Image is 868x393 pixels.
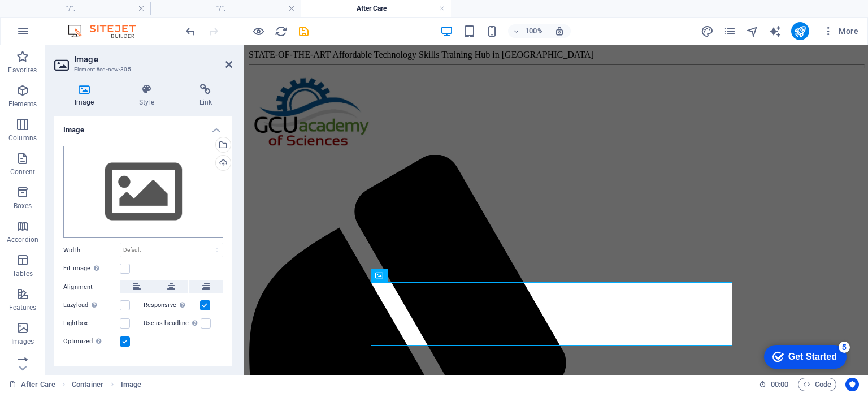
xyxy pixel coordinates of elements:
div: Select files from the file manager, stock photos, or upload file(s) [63,146,223,239]
div: Get Started 5 items remaining, 0% complete [9,6,92,29]
div: 5 [84,2,95,14]
span: : [779,380,780,388]
p: Favorites [8,66,37,75]
i: Design (Ctrl+Alt+Y) [701,25,714,38]
label: Fit image [63,262,120,275]
button: pages [723,24,737,38]
button: save [297,24,310,38]
p: Tables [12,269,33,278]
a: Click to cancel selection. Double-click to open Pages [9,378,55,391]
span: Code [803,378,831,391]
button: navigator [746,24,759,38]
i: Pages (Ctrl+Alt+S) [723,25,736,38]
span: 00 00 [771,378,788,391]
button: Code [798,378,836,391]
span: Click to select. Double-click to edit [121,378,141,391]
p: Columns [8,133,37,142]
i: Publish [793,25,806,38]
label: Optimized [63,335,120,348]
div: Get Started [33,12,82,23]
i: Reload page [275,25,288,38]
i: On resize automatically adjust zoom level to fit chosen device. [554,26,565,36]
nav: breadcrumb [72,378,141,391]
h6: Session time [759,378,789,391]
span: Click to select. Double-click to edit [72,378,103,391]
button: text_generator [769,24,782,38]
label: Use as headline [144,317,201,330]
label: Responsive [144,299,200,312]
button: design [701,24,714,38]
h4: Link [179,84,232,107]
p: Accordion [7,235,38,244]
i: Undo: Add element (Ctrl+Z) [184,25,197,38]
p: Elements [8,100,37,109]
button: reload [274,24,288,38]
p: Boxes [14,201,32,210]
i: Navigator [746,25,759,38]
p: Features [9,303,36,312]
p: Images [11,337,34,346]
button: 100% [508,24,548,38]
button: publish [791,22,809,40]
i: Save (Ctrl+S) [297,25,310,38]
label: Lazyload [63,299,120,312]
h4: Style [119,84,179,107]
label: Lightbox [63,317,120,330]
button: undo [184,24,197,38]
h2: Image [74,54,232,64]
i: AI Writer [769,25,782,38]
p: Content [10,167,35,176]
span: More [823,25,858,37]
h4: Text [54,357,232,385]
img: Editor Logo [65,24,150,38]
h4: After Care [301,2,451,15]
label: Width [63,247,120,253]
h4: "/". [150,2,301,15]
label: Alignment [63,280,120,294]
h4: Image [54,116,232,137]
button: Usercentrics [845,378,859,391]
h6: 100% [525,24,543,38]
h3: Element #ed-new-305 [74,64,210,75]
button: More [818,22,863,40]
h4: Image [54,84,119,107]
